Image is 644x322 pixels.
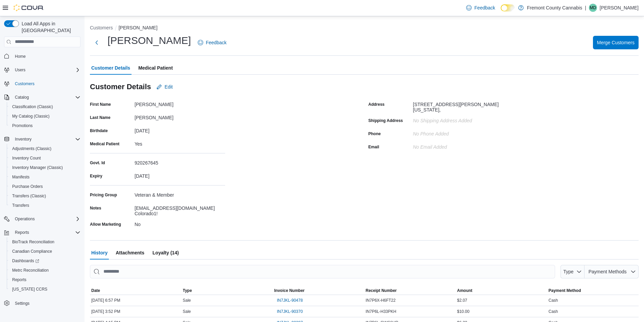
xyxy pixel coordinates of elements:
button: Users [1,65,83,75]
button: Transfers (Classic) [7,191,83,201]
button: Metrc Reconciliation [7,266,83,275]
a: Feedback [463,1,498,15]
div: No [135,219,225,227]
span: Inventory Count [9,154,80,162]
span: [DATE] 3:52 PM [91,309,120,314]
button: Inventory Manager (Classic) [7,163,83,172]
a: Promotions [9,122,35,130]
button: Promotions [7,121,83,130]
span: Cash [549,309,558,314]
span: Dark Mode [501,11,501,12]
span: Settings [12,299,80,307]
a: BioTrack Reconciliation [9,238,57,246]
span: Dashboards [9,257,80,265]
span: Users [12,66,80,74]
a: Transfers (Classic) [9,192,49,200]
button: Classification (Classic) [7,102,83,112]
a: Metrc Reconciliation [9,266,51,274]
button: [PERSON_NAME] [119,25,158,30]
button: Receipt Number [364,287,456,295]
span: Transfers (Classic) [12,193,46,199]
button: IN7JKL-90370 [274,307,306,316]
span: Classification (Classic) [9,103,80,111]
span: Manifests [12,174,29,180]
button: Inventory [12,135,34,143]
span: IN7JKL-90478 [277,298,303,303]
span: BioTrack Reconciliation [9,238,80,246]
span: Feedback [206,39,226,46]
span: Date [91,288,100,293]
div: [PERSON_NAME] [135,112,225,120]
button: Reports [7,275,83,284]
a: Purchase Orders [9,182,46,191]
div: No Phone added [413,128,449,137]
div: [PERSON_NAME] [135,99,225,107]
img: Cova [14,4,44,11]
span: Adjustments (Classic) [12,146,51,151]
a: Inventory Count [9,154,44,162]
p: | [585,4,586,12]
div: No Email added [413,142,447,150]
span: Catalog [15,95,29,100]
a: Customers [12,80,37,88]
label: Govt. Id [90,160,105,166]
a: Inventory Manager (Classic) [9,164,66,172]
span: Medical Patient [138,61,173,75]
span: Promotions [12,123,33,128]
button: Customers [90,25,113,30]
span: Reports [12,228,80,237]
p: [PERSON_NAME] [600,4,639,12]
span: [DATE] 6:57 PM [91,298,120,303]
button: Inventory Count [7,153,83,163]
label: Shipping Address [368,118,403,123]
span: Inventory [12,135,80,143]
div: [STREET_ADDRESS][PERSON_NAME][US_STATE], [413,99,504,113]
span: Reports [9,276,80,284]
button: Invoice Number [273,287,364,295]
button: Date [90,287,182,295]
button: Canadian Compliance [7,247,83,256]
button: Catalog [12,93,31,101]
span: My Catalog (Classic) [12,114,50,119]
span: Invoice Number [274,288,305,293]
div: Veteran & Member [135,190,225,198]
button: Reports [12,228,32,237]
button: [US_STATE] CCRS [7,284,83,294]
span: Operations [15,216,35,222]
button: Merge Customers [593,36,639,49]
input: This is a search bar. As you type, the results lower in the page will automatically filter. [90,265,555,278]
button: Home [1,51,83,61]
span: Customers [12,79,80,88]
div: [EMAIL_ADDRESS][DOMAIN_NAME] Colorado1! [135,203,225,216]
button: BioTrack Reconciliation [7,237,83,247]
a: [US_STATE] CCRS [9,285,50,293]
span: Washington CCRS [9,285,80,293]
h3: Customer Details [90,83,151,91]
span: IN7P6X-H6FT22 [366,298,396,303]
span: Inventory [15,137,31,142]
span: Sale [183,298,191,303]
button: Next [90,36,103,49]
div: 920267645 [135,157,225,166]
div: $10.00 [456,307,547,316]
span: Inventory Manager (Classic) [9,164,80,172]
span: Reports [12,277,26,282]
span: Transfers [9,201,80,209]
span: History [91,246,108,259]
label: Last Name [90,115,111,120]
span: Amount [457,288,472,293]
a: Manifests [9,173,32,181]
span: Type [563,269,573,274]
button: Amount [456,287,547,295]
h1: [PERSON_NAME] [108,34,191,47]
span: Purchase Orders [9,182,80,191]
span: Receipt Number [366,288,397,293]
button: Edit [154,80,175,94]
label: Phone [368,131,381,137]
span: Type [183,288,192,293]
span: Reports [15,230,29,235]
label: Medical Patient [90,141,119,147]
div: [DATE] [135,171,225,179]
label: Allow Marketing [90,222,121,227]
label: First Name [90,102,111,107]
